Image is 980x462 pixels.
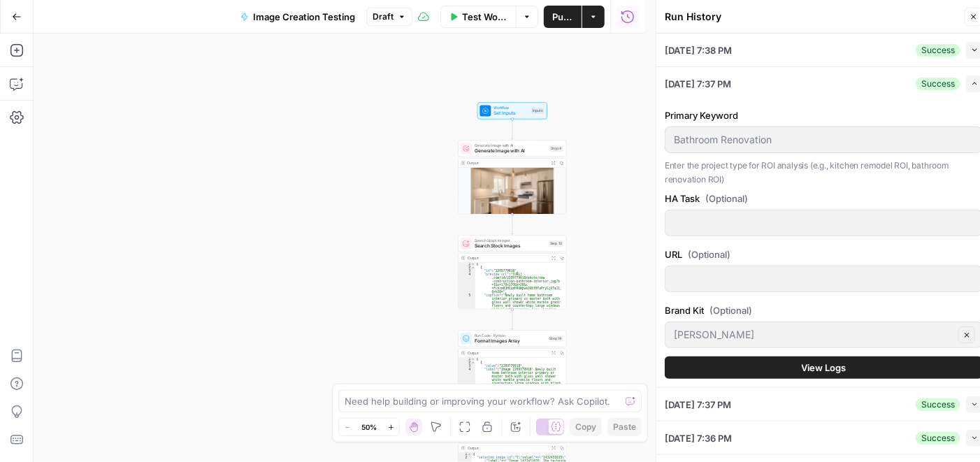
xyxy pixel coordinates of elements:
div: Output [468,445,547,451]
div: Success [916,78,960,90]
span: Toggle code folding, rows 1 through 122 [471,358,475,361]
div: 1 [459,263,475,266]
span: View Logs [802,361,846,375]
span: Publish [552,10,573,24]
span: Draft [373,10,394,23]
div: Success [916,44,960,57]
div: Output [468,350,547,356]
g: Edge from step_12 to step_14 [512,309,514,329]
div: Run Code · PythonFormat Images ArrayStep 14Output[ { "value":"2209779918", "label":"Image 2209779... [459,331,567,405]
span: Workflow [494,105,529,110]
button: Image Creation Testing [232,6,363,28]
button: Copy [570,418,602,436]
span: Format Images Array [475,338,546,345]
div: Generate Image with AIGenerate Image with AIStep 4Output [459,140,567,215]
span: [DATE] 7:37 PM [665,398,731,412]
span: Run Code · Python [475,333,546,338]
span: [DATE] 7:36 PM [665,431,732,445]
input: kitchen remodel ROI [674,133,974,147]
div: 4 [459,368,475,393]
span: (Optional) [709,303,752,317]
button: Test Workflow [440,6,516,28]
span: Search Stock Images [475,243,546,250]
div: 3 [459,270,475,273]
button: Draft [366,8,412,26]
img: image.jpeg [459,168,566,223]
span: (Optional) [705,192,748,205]
input: Angi [674,328,954,342]
span: [DATE] 7:37 PM [665,77,731,91]
button: Paste [607,418,642,436]
span: Test Workflow [462,10,507,24]
span: Search Stock Images [475,238,546,243]
div: 2 [459,361,475,365]
g: Edge from step_4 to step_12 [512,214,514,234]
span: Image Creation Testing [253,10,355,24]
span: Set Inputs [494,110,529,117]
div: Search Stock ImagesSearch Stock ImagesStep 12Output[ { "id":"2209779918", "preview_url":"[URL] .c... [459,236,567,310]
div: 3 [459,365,475,368]
span: (Optional) [688,247,730,261]
div: Success [916,432,960,445]
div: Step 4 [550,145,564,152]
div: 2 [459,266,475,270]
span: Paste [613,421,636,433]
div: Inputs [531,108,545,114]
div: 4 [459,273,475,294]
div: 5 [459,294,475,319]
div: Step 14 [549,335,564,342]
div: Output [468,255,547,261]
span: [DATE] 7:38 PM [665,43,732,57]
span: 50% [361,421,377,433]
span: Toggle code folding, rows 1 through 152 [471,263,475,266]
span: Toggle code folding, rows 2 through 6 [471,266,475,270]
div: Output [468,160,547,166]
div: Step 12 [549,240,563,247]
span: Toggle code folding, rows 2 through 5 [471,361,475,365]
span: Generate Image with AI [475,143,547,148]
span: Toggle code folding, rows 1 through 3 [468,453,472,456]
span: Copy [575,421,596,433]
span: Generate Image with AI [475,147,547,154]
button: Publish [544,6,582,28]
div: Success [916,398,960,411]
div: 1 [459,358,475,361]
div: WorkflowSet InputsInputs [459,103,567,120]
div: 1 [459,453,472,456]
g: Edge from start to step_4 [512,119,514,139]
